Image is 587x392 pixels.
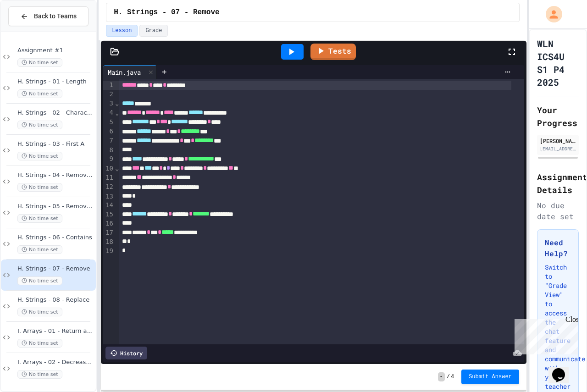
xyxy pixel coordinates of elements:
[17,89,62,98] span: No time set
[103,99,115,108] div: 3
[17,121,62,129] span: No time set
[17,296,94,304] span: H. Strings - 08 - Replace
[103,228,115,237] div: 17
[103,210,115,219] div: 15
[34,11,77,21] span: Back to Teams
[103,108,115,117] div: 4
[103,182,115,192] div: 12
[451,373,454,381] span: 4
[105,347,147,359] div: History
[103,219,115,228] div: 16
[103,127,115,136] div: 6
[17,171,94,179] span: H. Strings - 04 - Remove First Character
[103,118,115,127] div: 5
[17,276,62,285] span: No time set
[103,136,115,145] div: 7
[461,370,519,384] button: Submit Answer
[115,165,119,172] span: Fold line
[469,373,512,381] span: Submit Answer
[115,99,119,107] span: Fold line
[17,370,62,379] span: No time set
[4,4,63,58] div: Chat with us now!Close
[17,78,94,86] span: H. Strings - 01 - Length
[537,104,579,129] h2: Your Progress
[103,237,115,247] div: 18
[17,327,94,335] span: I. Arrays - 01 - Return an Array
[537,200,579,222] div: No due date set
[103,173,115,182] div: 11
[17,234,94,242] span: H. Strings - 06 - Contains
[17,203,94,210] span: H. Strings - 05 - Remove Last Character
[17,47,94,55] span: Assignment #1
[103,67,145,77] div: Main.java
[537,37,579,88] h1: WLN ICS4U S1 P4 2025
[103,90,115,99] div: 2
[447,373,450,381] span: /
[17,183,62,192] span: No time set
[103,247,115,256] div: 19
[536,4,565,25] div: My Account
[511,315,578,354] iframe: chat widget
[17,58,62,67] span: No time set
[17,214,62,223] span: No time set
[537,171,579,196] h2: Assignment Details
[540,137,576,145] div: [PERSON_NAME] (Student)
[17,152,62,160] span: No time set
[103,65,157,79] div: Main.java
[103,81,115,90] div: 1
[548,355,578,383] iframe: chat widget
[17,140,94,148] span: H. Strings - 03 - First A
[17,339,62,348] span: No time set
[310,44,356,60] a: Tests
[103,155,115,164] div: 9
[114,7,219,18] span: H. Strings - 07 - Remove
[17,308,62,316] span: No time set
[17,245,62,254] span: No time set
[540,145,576,152] div: [EMAIL_ADDRESS][DOMAIN_NAME]
[438,372,445,381] span: -
[17,109,94,117] span: H. Strings - 02 - Character Count
[103,146,115,155] div: 8
[115,109,119,116] span: Fold line
[8,6,89,26] button: Back to Teams
[103,201,115,210] div: 14
[545,237,571,259] h3: Need Help?
[103,192,115,201] div: 13
[139,25,168,37] button: Grade
[17,359,94,366] span: I. Arrays - 02 - Decrease Elements
[103,164,115,173] div: 10
[106,25,138,37] button: Lesson
[17,265,94,273] span: H. Strings - 07 - Remove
